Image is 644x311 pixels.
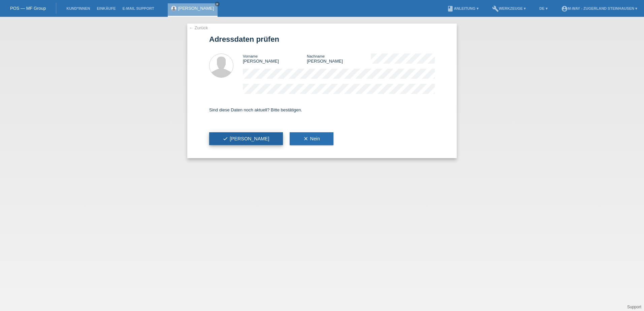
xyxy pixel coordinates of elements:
i: book [447,5,454,12]
a: Kund*innen [63,6,93,10]
i: build [492,5,499,12]
a: buildWerkzeuge ▾ [489,6,529,10]
span: [PERSON_NAME] [223,136,269,141]
a: ← Zurück [189,25,208,30]
a: Einkäufe [93,6,119,10]
button: check[PERSON_NAME] [209,132,283,145]
i: close [216,2,219,6]
a: E-Mail Support [119,6,158,10]
h1: Adressdaten prüfen [209,35,435,43]
a: account_circlem-way - Zugerland Steinhausen ▾ [558,6,641,10]
span: Nachname [307,54,325,58]
a: bookAnleitung ▾ [444,6,482,10]
div: Sind diese Daten noch aktuell? Bitte bestätigen. [209,101,435,119]
div: [PERSON_NAME] [243,54,307,64]
i: clear [303,136,309,141]
span: Nein [303,136,320,141]
button: clearNein [290,132,333,145]
a: Support [627,305,641,309]
span: Vorname [243,54,258,58]
i: check [223,136,228,141]
a: close [215,2,220,6]
div: [PERSON_NAME] [307,54,371,64]
a: [PERSON_NAME] [178,6,214,11]
i: account_circle [561,5,568,12]
a: POS — MF Group [10,6,46,11]
a: DE ▾ [536,6,551,10]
